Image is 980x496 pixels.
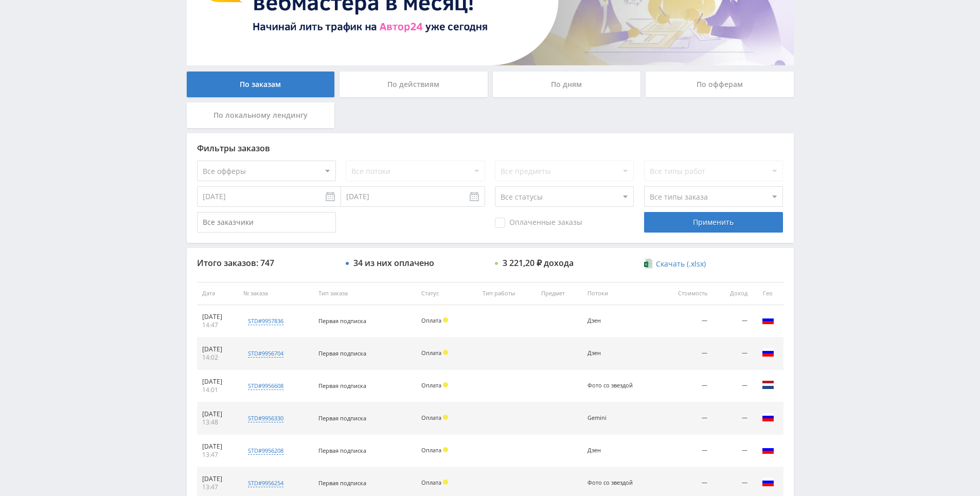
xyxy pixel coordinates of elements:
td: — [658,338,712,370]
div: [DATE] [202,442,234,451]
img: rus.png [762,411,774,423]
div: [DATE] [202,378,234,386]
div: 3 221,20 ₽ дохода [503,258,574,268]
th: Предмет [536,282,582,305]
div: std#9956608 [248,382,283,390]
div: [DATE] [202,475,234,483]
td: — [658,305,712,338]
div: Фильтры заказов [197,144,783,153]
td: — [712,338,753,370]
div: 13:47 [202,483,234,491]
div: Фото со звездой [587,382,634,389]
div: std#9956254 [248,479,283,487]
span: Оплаченные заказы [495,218,582,228]
img: rus.png [762,476,774,488]
div: По офферам [646,72,794,97]
div: Фото со звездой [587,480,634,486]
div: 13:48 [202,418,234,427]
span: Первая подписка [318,414,366,422]
span: Первая подписка [318,447,366,454]
span: Холд [443,415,448,420]
div: std#9956330 [248,414,283,422]
img: rus.png [762,314,774,326]
span: Скачать (.xlsx) [656,260,706,268]
span: Холд [443,480,448,485]
span: Первая подписка [318,349,366,357]
div: [DATE] [202,313,234,321]
div: 14:47 [202,321,234,329]
span: Оплата [421,381,441,389]
div: std#9957836 [248,317,283,325]
div: Итого заказов: 747 [197,258,336,268]
span: Холд [443,317,448,323]
img: rus.png [762,346,774,359]
span: Оплата [421,479,441,486]
div: [DATE] [202,410,234,418]
div: 14:02 [202,353,234,362]
input: Все заказчики [197,212,336,233]
div: По дням [493,72,641,97]
div: std#9956208 [248,447,283,455]
td: — [712,435,753,467]
div: По заказам [187,72,335,97]
img: xlsx [644,258,653,269]
th: Стоимость [658,282,712,305]
th: Тип работы [477,282,536,305]
div: По действиям [340,72,488,97]
td: — [712,370,753,402]
div: 14:01 [202,386,234,394]
div: std#9956704 [248,349,283,358]
span: Оплата [421,349,441,357]
th: Тип заказа [313,282,416,305]
div: Дзен [587,317,634,324]
td: — [658,435,712,467]
td: — [658,402,712,435]
td: — [712,305,753,338]
div: 13:47 [202,451,234,459]
div: Дзен [587,447,634,454]
img: nld.png [762,379,774,391]
span: Оплата [421,316,441,324]
th: Доход [712,282,753,305]
th: Статус [416,282,477,305]
th: Гео [753,282,783,305]
div: [DATE] [202,345,234,353]
span: Оплата [421,414,441,421]
th: Дата [197,282,239,305]
a: Скачать (.xlsx) [644,259,706,269]
img: rus.png [762,444,774,456]
div: 34 из них оплачено [353,258,434,268]
td: — [712,402,753,435]
span: Первая подписка [318,479,366,487]
span: Холд [443,382,448,387]
span: Оплата [421,446,441,454]
div: Gemini [587,415,634,421]
div: По локальному лендингу [187,102,335,128]
span: Первая подписка [318,317,366,325]
th: Потоки [582,282,658,305]
td: — [658,370,712,402]
span: Первая подписка [318,382,366,389]
div: Дзен [587,350,634,357]
span: Холд [443,447,448,452]
th: № заказа [238,282,313,305]
span: Холд [443,350,448,355]
div: Применить [644,212,783,233]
